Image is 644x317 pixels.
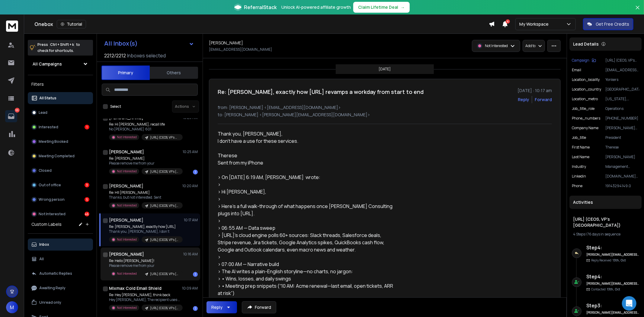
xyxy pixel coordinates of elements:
[28,92,93,104] button: All Status
[85,183,89,187] div: 3
[193,306,198,311] div: 1
[207,301,237,313] button: Reply
[572,145,590,150] p: First Name
[109,156,181,161] p: Re: [PERSON_NAME]
[117,237,137,242] p: Not Interested
[109,183,143,189] h1: [PERSON_NAME]
[218,104,552,110] p: from: [PERSON_NAME] <[EMAIL_ADDRESS][DOMAIN_NAME]>
[39,286,66,290] p: Awaiting Reply
[109,263,181,268] p: Please remove me from your
[572,68,581,72] p: Email
[485,43,508,48] p: Not Interested
[605,106,639,111] p: Operations
[101,66,150,80] button: Primary
[39,300,61,305] p: Unread only
[242,301,276,313] button: Forward
[506,19,510,24] span: 4
[28,136,93,148] button: Meeting Booked
[150,203,179,208] p: [URL] (CEOS, VP's [GEOGRAPHIC_DATA]) 7
[109,195,181,200] p: Thanks, but not interested. Sent
[193,170,198,175] div: 1
[518,97,529,103] button: Reply
[39,154,75,158] p: Meeting Completed
[39,197,65,202] p: Wrong person
[605,68,639,72] p: [EMAIL_ADDRESS][DOMAIN_NAME]
[572,77,600,82] p: location_locality
[109,161,181,166] p: Please remove me from your
[572,58,589,63] p: Campaign
[183,252,198,257] p: 10:16 AM
[281,4,351,10] p: Unlock AI-powered affiliate growth
[184,218,198,223] p: 10:17 AM
[28,239,93,251] button: Inbox
[586,244,639,251] h6: Step 4 :
[28,121,93,133] button: Interested1
[85,197,89,202] div: 5
[6,301,18,313] button: M
[607,287,620,291] span: 13th, Oct
[244,4,277,11] span: ReferralStack
[99,37,199,50] button: All Inbox(s)
[605,87,639,92] p: [GEOGRAPHIC_DATA]
[572,87,601,92] p: location_country
[605,97,639,101] p: [US_STATE], [US_STATE]
[109,149,144,155] h1: [PERSON_NAME]
[586,281,639,286] h6: [PERSON_NAME][EMAIL_ADDRESS][DOMAIN_NAME]
[39,242,49,247] p: Inbox
[39,110,47,115] p: Lead
[183,149,198,154] p: 10:25 AM
[596,21,629,27] p: Get Free Credits
[28,179,93,191] button: Out of office3
[109,217,143,223] h1: [PERSON_NAME]
[572,106,594,111] p: job_title_role
[39,96,56,101] p: All Status
[605,58,639,63] p: [URL] (CEOS, VP's [GEOGRAPHIC_DATA])
[572,116,600,121] p: phone_numbers
[109,285,162,291] h1: Mixmax Cold Email Shield
[104,52,126,59] span: 2212 / 2212
[117,271,137,276] p: Not Interested
[104,40,138,46] h1: All Inbox(s)
[573,41,599,47] p: Lead Details
[28,80,93,88] h3: Filters
[49,41,75,48] span: Ctrl + Shift + k
[572,126,598,130] p: Company Name
[37,42,80,54] p: Press to check for shortcuts.
[583,18,633,30] button: Get Free Credits
[572,164,586,169] p: industry
[401,4,405,10] span: →
[572,174,586,179] p: Linkedin
[605,184,639,188] p: 19143294149.0
[211,304,223,310] div: Reply
[109,297,181,302] p: Hey [PERSON_NAME], The recipient uses Mixmax
[150,238,179,242] p: [URL] (CEOS, VP's [GEOGRAPHIC_DATA])
[573,232,638,237] div: |
[605,116,639,121] p: [PHONE_NUMBER]
[117,135,137,139] p: Not Interested
[586,310,639,315] h6: [PERSON_NAME][EMAIL_ADDRESS][DOMAIN_NAME]
[117,203,137,208] p: Not Interested
[31,221,62,227] h3: Custom Labels
[218,88,424,96] h1: Re: [PERSON_NAME], exactly how [URL] revamps a workday from start to end
[573,232,585,237] span: 4 Steps
[110,104,121,109] label: Select
[28,107,93,119] button: Lead
[28,253,93,265] button: All
[28,282,93,294] button: Awaiting Reply
[218,112,552,118] p: to: [PERSON_NAME] <[PERSON_NAME][EMAIL_ADDRESS][DOMAIN_NAME]>
[587,232,620,237] span: 76 days in sequence
[586,302,639,309] h6: Step 3 :
[193,272,198,277] div: 1
[519,21,551,27] p: My Workspace
[39,125,58,130] p: Interested
[109,293,181,297] p: Re: Hey [PERSON_NAME], think back
[39,257,44,261] p: All
[613,258,626,262] span: 13th, Oct
[39,139,68,144] p: Meeting Booked
[535,97,552,103] div: Forward
[586,252,639,257] h6: [PERSON_NAME][EMAIL_ADDRESS][DOMAIN_NAME]
[150,306,179,310] p: [URL] (CEOS, VP's [GEOGRAPHIC_DATA]) 7
[622,296,636,311] div: Open Intercom Messenger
